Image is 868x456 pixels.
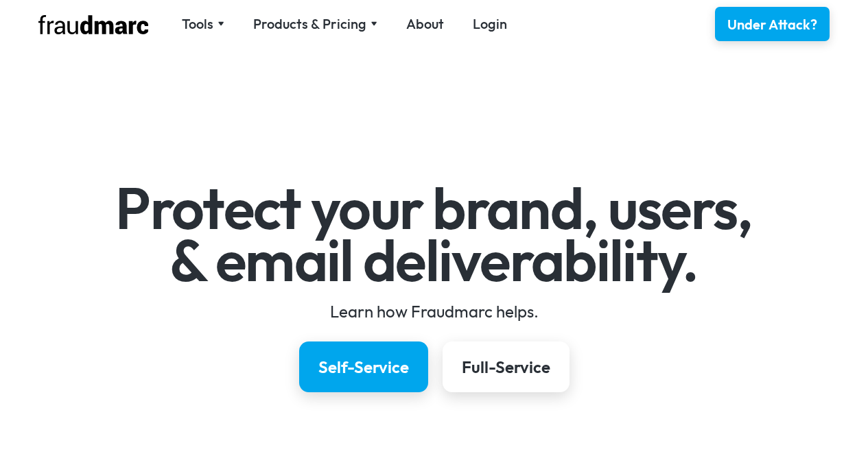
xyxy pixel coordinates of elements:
div: Tools [182,14,213,34]
div: Under Attack? [727,15,817,34]
div: Tools [182,14,224,34]
a: Login [473,14,507,34]
a: Under Attack? [715,7,830,41]
div: Products & Pricing [253,14,366,34]
a: Full-Service [443,341,570,392]
h1: Protect your brand, users, & email deliverability. [36,182,832,286]
div: Self-Service [318,356,409,378]
div: Learn how Fraudmarc helps. [36,300,832,322]
a: Self-Service [299,341,428,392]
div: Full-Service [462,356,550,378]
div: Products & Pricing [253,14,377,34]
a: About [406,14,444,34]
